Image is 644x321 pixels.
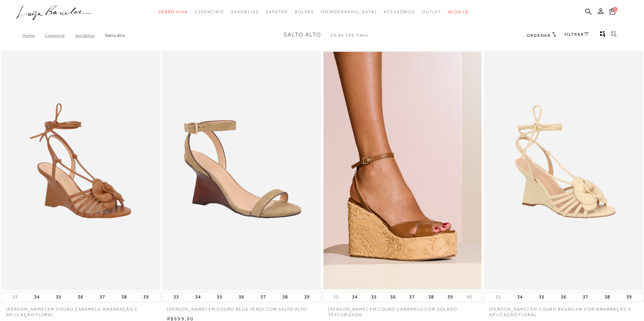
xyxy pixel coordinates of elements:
[284,32,321,38] span: Salto Alto
[195,9,224,14] span: Essenciais
[323,302,482,318] a: [PERSON_NAME] EM COURO CARAMELO COM SOLADO TEXTURIZADO
[565,32,589,37] a: FILTRAR
[231,6,259,18] a: categoryNavScreenReaderText
[369,292,379,302] button: 35
[388,292,398,302] button: 36
[384,9,415,14] span: Acessórios
[163,52,320,289] a: SANDÁLIA ANABELA EM COURO BEGE FENDI COM SALTO ALTO SANDÁLIA ANABELA EM COURO BEGE FENDI COM SALT...
[330,33,369,38] span: 24 de 196 itens
[45,33,75,38] a: Categoria
[2,52,160,289] img: SANDÁLIA ANABELA EM COURO CARAMELO AMARRAÇÃO E APLICAÇÃO FLORAL
[76,292,85,302] button: 36
[2,52,160,289] a: SANDÁLIA ANABELA EM COURO CARAMELO AMARRAÇÃO E APLICAÇÃO FLORAL SANDÁLIA ANABELA EM COURO CARAMEL...
[295,9,314,14] span: Bolsas
[608,8,617,17] button: 0
[602,292,612,302] button: 38
[23,33,45,38] a: Home
[407,292,417,302] button: 37
[266,9,287,14] span: Sapatos
[119,292,129,302] button: 38
[422,6,441,18] a: categoryNavScreenReaderText
[448,6,469,18] a: BLOG LB
[215,292,224,302] button: 35
[384,6,415,18] a: categoryNavScreenReaderText
[237,292,246,302] button: 36
[484,52,642,289] a: SANDÁLIA ANABELA EM COURO BAUNILHA COM AMARRAÇÃO E APLICAÇÃO FLORAL SANDÁLIA ANABELA EM COURO BAU...
[266,6,287,18] a: categoryNavScreenReaderText
[280,292,290,302] button: 38
[331,294,341,300] button: 33
[515,292,525,302] button: 34
[195,6,224,18] a: categoryNavScreenReaderText
[426,292,436,302] button: 38
[321,6,377,18] a: noSubCategoriesText
[484,302,643,318] a: [PERSON_NAME] EM COURO BAUNILHA COM AMARRAÇÃO E APLICAÇÃO FLORAL
[537,292,547,302] button: 35
[75,33,105,38] a: SANDÁLIAS
[448,9,469,14] span: BLOG LB
[32,292,42,302] button: 34
[302,292,312,302] button: 39
[97,292,107,302] button: 37
[598,31,608,40] button: Mostrar 4 produtos por linha
[609,31,619,40] button: gridText6Desc
[321,9,377,14] span: [DEMOGRAPHIC_DATA]
[464,294,474,300] button: 40
[295,6,314,18] a: categoryNavScreenReaderText
[484,52,642,289] img: SANDÁLIA ANABELA EM COURO BAUNILHA COM AMARRAÇÃO E APLICAÇÃO FLORAL
[193,292,203,302] button: 34
[10,294,20,300] button: 33
[258,292,268,302] button: 37
[54,292,63,302] button: 35
[231,9,259,14] span: Sandálias
[324,52,481,289] img: SANDÁLIA ANABELA EM COURO CARAMELO COM SOLADO TEXTURIZADO
[559,292,568,302] button: 36
[1,302,160,318] a: [PERSON_NAME] EM COURO CARAMELO AMARRAÇÃO E APLICAÇÃO FLORAL
[581,292,590,302] button: 37
[350,292,360,302] button: 34
[171,292,181,302] button: 33
[158,9,188,14] span: Verão Viva
[527,33,550,38] span: Ordenar
[162,302,321,312] a: [PERSON_NAME] EM COURO BEGE FENDI COM SALTO ALTO
[493,294,503,300] button: 33
[163,52,320,289] img: SANDÁLIA ANABELA EM COURO BEGE FENDI COM SALTO ALTO
[624,292,634,302] button: 39
[445,292,455,302] button: 39
[613,7,618,12] span: 0
[105,33,125,38] a: Salto Alto
[158,6,188,18] a: categoryNavScreenReaderText
[422,9,441,14] span: Outlet
[324,52,481,289] a: SANDÁLIA ANABELA EM COURO CARAMELO COM SOLADO TEXTURIZADO SANDÁLIA ANABELA EM COURO CARAMELO COM ...
[141,292,151,302] button: 39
